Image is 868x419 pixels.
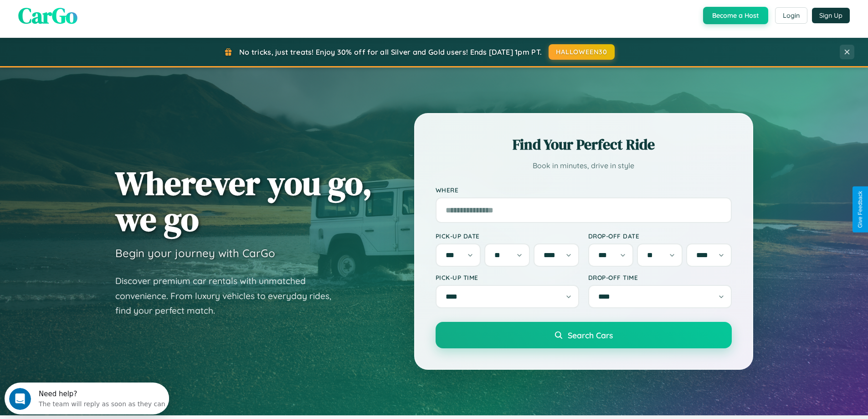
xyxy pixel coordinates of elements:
[5,383,169,414] iframe: Intercom live chat discovery launcher
[812,8,850,23] button: Sign Up
[115,246,275,260] h3: Begin your journey with CarGo
[9,388,31,410] iframe: Intercom live chat
[436,322,732,348] button: Search Cars
[436,159,732,172] p: Book in minutes, drive in style
[703,7,768,24] button: Become a Host
[857,191,863,228] div: Give Feedback
[436,232,579,240] label: Pick-up Date
[115,165,372,237] h1: Wherever you go, we go
[34,8,161,15] div: Need help?
[239,47,542,57] span: No tricks, just treats! Enjoy 30% off for all Silver and Gold users! Ends [DATE] 1pm PT.
[18,0,77,31] span: CarGo
[4,4,169,29] div: Open Intercom Messenger
[436,274,579,281] label: Pick-up Time
[568,330,613,340] span: Search Cars
[34,15,161,25] div: The team will reply as soon as they can
[549,44,615,60] button: HALLOWEEN30
[436,134,732,155] h2: Find Your Perfect Ride
[775,7,807,24] button: Login
[115,274,343,318] p: Discover premium car rentals with unmatched convenience. From luxury vehicles to everyday rides, ...
[588,274,732,281] label: Drop-off Time
[436,186,732,194] label: Where
[588,232,732,240] label: Drop-off Date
